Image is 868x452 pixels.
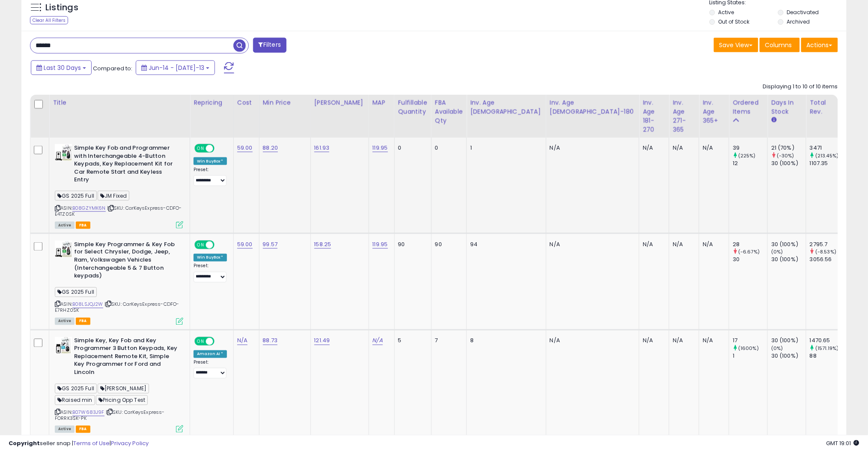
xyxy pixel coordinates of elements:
[810,256,844,264] div: 3056.56
[398,98,428,116] div: Fulfillable Quantity
[673,144,692,152] div: N/A
[719,18,750,25] label: Out of Stock
[194,254,227,262] div: Win BuyBox *
[398,144,425,152] div: 0
[74,337,178,379] b: Simple Key, Key Fob and Key Programmer 3 Button Keypads, Key Replacement Remote Kit, Simple Key P...
[96,395,148,405] span: Pricing Opp Test
[550,241,632,248] div: N/A
[771,345,783,352] small: (0%)
[771,116,776,124] small: Days In Stock.
[810,241,844,248] div: 2795.7
[771,160,806,167] div: 30 (100%)
[213,337,227,345] span: OFF
[643,98,665,134] div: Inv. Age 181-270
[45,2,78,14] h5: Listings
[314,240,331,249] a: 158.25
[810,98,841,116] div: Total Rev.
[76,426,90,433] span: FBA
[74,241,178,283] b: Simple Key Programmer & Key Fob for Select Chrysler, Dodge, Jeep, Ram, Volkswagen Vehicles (Inter...
[263,337,278,345] a: 88.73
[195,241,206,248] span: ON
[810,337,844,345] div: 1470.65
[398,337,425,345] div: 5
[55,205,182,217] span: | SKU: CarKeysExpress-CDFO-E4TZ0SK
[826,439,859,447] span: 2025-08-13 19:01 GMT
[195,145,206,152] span: ON
[643,144,662,152] div: N/A
[550,337,632,345] div: N/A
[810,160,844,167] div: 1107.35
[93,64,132,72] span: Compared to:
[810,144,844,152] div: 3471
[55,241,183,324] div: ASIN:
[194,350,227,358] div: Amazon AI *
[314,144,330,152] a: 161.93
[771,144,806,152] div: 21 (70%)
[771,249,783,256] small: (0%)
[194,263,227,283] div: Preset:
[738,249,760,256] small: (-6.67%)
[787,9,819,16] label: Deactivated
[74,144,178,186] b: Simple Key Fob and Programmer with Interchangeable 4-Button Keypads, Key Replacement Kit for Car ...
[550,98,635,116] div: Inv. Age [DEMOGRAPHIC_DATA]-180
[55,287,97,297] span: GS 2025 Full
[373,98,391,107] div: MAP
[263,240,278,249] a: 99.57
[733,160,767,167] div: 12
[760,38,800,52] button: Columns
[55,337,72,354] img: 41XtFeoI1CL._SL40_.jpg
[194,157,227,165] div: Win BuyBox *
[72,205,106,212] a: B08GZYMK6N
[237,144,253,152] a: 59.00
[733,353,767,360] div: 1
[55,222,75,229] span: All listings currently available for purchase on Amazon
[136,60,215,75] button: Jun-14 - [DATE]-13
[470,144,540,152] div: 1
[237,240,253,249] a: 59.00
[435,98,463,125] div: FBA Available Qty
[98,191,129,201] span: JM Fixed
[765,41,792,49] span: Columns
[771,353,806,360] div: 30 (100%)
[435,144,460,152] div: 0
[111,439,149,447] a: Privacy Policy
[72,409,104,416] a: B07W683J9F
[30,16,68,24] div: Clear All Filters
[213,241,227,248] span: OFF
[263,144,278,152] a: 88.20
[673,241,692,248] div: N/A
[815,249,836,256] small: (-8.53%)
[470,337,540,345] div: 8
[673,98,695,134] div: Inv. Age 271-365
[55,426,75,433] span: All listings currently available for purchase on Amazon
[194,98,230,107] div: Repricing
[55,241,72,258] img: 515v98aAvlL._SL40_.jpg
[810,353,844,360] div: 88
[398,241,425,248] div: 90
[76,318,90,325] span: FBA
[76,222,90,229] span: FBA
[733,144,767,152] div: 39
[73,439,110,447] a: Terms of Use
[435,337,460,345] div: 7
[673,337,692,345] div: N/A
[263,98,307,107] div: Min Price
[777,152,794,159] small: (-30%)
[9,439,40,447] strong: Copyright
[237,98,256,107] div: Cost
[733,337,767,345] div: 17
[314,337,330,345] a: 121.49
[703,98,725,125] div: Inv. Age 365+
[470,98,543,116] div: Inv. Age [DEMOGRAPHIC_DATA]
[314,98,365,107] div: [PERSON_NAME]
[703,337,722,345] div: N/A
[771,98,802,116] div: Days In Stock
[195,337,206,345] span: ON
[72,301,103,308] a: B08LSJQJ2W
[815,152,838,159] small: (213.45%)
[213,145,227,152] span: OFF
[194,360,227,379] div: Preset:
[55,318,75,325] span: All listings currently available for purchase on Amazon
[149,63,204,72] span: Jun-14 - [DATE]-13
[771,241,806,248] div: 30 (100%)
